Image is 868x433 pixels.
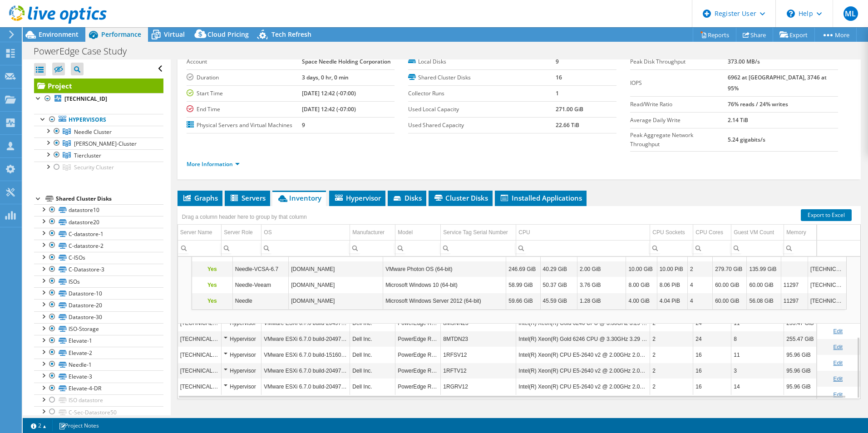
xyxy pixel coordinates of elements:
[34,114,163,126] a: Hypervisors
[187,160,240,168] a: More Information
[657,277,687,293] td: Column CMF, Value 8.06 PiB
[731,240,784,256] td: Column Guest VM Count, Filter cell
[224,349,259,360] div: Hypervisor
[395,331,441,347] td: Column Model, Value PowerEdge R640
[781,277,808,293] td: Column VMTV, Value 11297
[52,420,105,431] a: Project Notes
[34,311,163,323] a: Datastore-30
[408,57,556,66] label: Local Disks
[350,225,395,241] td: Manufacturer Column
[747,293,781,309] td: Column DUF, Value 56.08 GiB
[34,276,163,287] a: ISOs
[808,277,846,293] td: Column H, Value 10.32.116.10
[334,193,381,202] span: Hypervisor
[289,277,383,293] td: Column GVHN, Value Needle-Veeam.spaceneedle.com
[650,225,693,241] td: CPU Sockets Column
[261,379,350,394] td: Column OS, Value VMware ESXi 6.7.0 build-20497097
[650,240,693,256] td: Column CPU Sockets, Filter cell
[747,277,781,293] td: Column DUF, Value 60.00 GiB
[180,211,309,223] div: Drag a column header here to group by that column
[814,28,857,42] a: More
[232,261,289,277] td: Column GVN, Value Needle-VCSA-6.7
[264,227,271,238] div: OS
[350,347,395,363] td: Column Manufacturer, Value Dell Inc.
[178,225,222,241] td: Server Name Column
[693,331,731,347] td: Column CPU Cores, Value 24
[408,121,556,130] label: Used Shared Capacity
[784,347,817,363] td: Column Memory, Value 95.96 GiB
[731,363,784,379] td: Column Guest VM Count, Value 3
[194,280,230,290] p: Yes
[229,193,266,202] span: Servers
[695,227,723,238] div: CPU Cores
[302,105,356,113] b: [DATE] 12:42 (-07:00)
[747,261,781,277] td: Column DUF, Value 135.99 GiB
[222,347,261,363] td: Column Server Role, Value Hypervisor
[350,363,395,379] td: Column Manufacturer, Value Dell Inc.
[630,100,728,109] label: Read/Write Ratio
[56,193,163,204] div: Shared Cluster Disks
[277,193,321,202] span: Inventory
[178,363,222,379] td: Column Server Name, Value 10.32.22.91
[731,379,784,394] td: Column Guest VM Count, Value 14
[556,74,562,81] b: 16
[786,227,806,238] div: Memory
[64,95,107,103] b: [TECHNICAL_ID]
[516,363,650,379] td: Column CPU, Value Intel(R) Xeon(R) CPU E5-2640 v2 @ 2.00GHz 2.00 GHz
[657,293,687,309] td: Column CMF, Value 4.04 PiB
[731,225,784,241] td: Guest VM Count Column
[34,394,163,406] a: ISO datastore
[187,121,302,130] label: Physical Servers and Virtual Machines
[261,225,350,241] td: OS Column
[34,406,163,418] a: C-Sec-Datastore50
[516,225,650,241] td: CPU Column
[302,74,349,81] b: 3 days, 0 hr, 0 min
[784,379,817,394] td: Column Memory, Value 95.96 GiB
[302,58,391,65] b: Space Needle Holding Corporation
[728,58,760,65] b: 373.00 MB/s
[395,363,441,379] td: Column Model, Value PowerEdge R620
[516,347,650,363] td: Column CPU, Value Intel(R) Xeon(R) CPU E5-2640 v2 @ 2.00GHz 2.00 GHz
[178,379,222,394] td: Column Server Name, Value 10.32.22.92
[261,347,350,363] td: Column OS, Value VMware ESXi 6.7.0 build-15160138
[687,261,712,277] td: Column VCPU, Value 2
[518,227,530,238] div: CPU
[713,261,747,277] td: Column DSF, Value 279.70 GiB
[350,331,395,347] td: Column Manufacturer, Value Dell Inc.
[516,331,650,347] td: Column CPU, Value Intel(R) Xeon(R) Gold 6246 CPU @ 3.30GHz 3.29 GHz
[808,293,846,309] td: Column H, Value 10.32.116.10
[74,163,114,171] span: Security Cluster
[650,379,693,394] td: Column CPU Sockets, Value 2
[222,240,261,256] td: Column Server Role, Filter cell
[178,331,222,347] td: Column Server Name, Value 10.32.14.23
[187,105,302,114] label: End Time
[383,277,506,293] td: Column GVOS, Value Microsoft Windows 10 (64-bit)
[433,193,488,202] span: Cluster Disks
[577,277,626,293] td: Column Used Memory, Value 3.76 GiB
[773,28,815,42] a: Export
[289,261,383,277] td: Column GVHN, Value vcenter.spaceneedle.com
[499,193,582,202] span: Installed Applications
[516,240,650,256] td: Column CPU, Filter cell
[34,240,163,251] a: C-datastore-2
[352,227,385,238] div: Manufacturer
[650,347,693,363] td: Column CPU Sockets, Value 2
[441,347,516,363] td: Column Service Tag Serial Number, Value 1RFSV12
[713,277,747,293] td: Column DSF, Value 60.00 GiB
[222,379,261,394] td: Column Server Role, Value Hypervisor
[192,261,232,277] td: Column Is Running, Value Yes
[784,331,817,347] td: Column Memory, Value 255.47 GiB
[577,293,626,309] td: Column Used Memory, Value 1.28 GiB
[74,140,137,148] span: [PERSON_NAME]-Cluster
[224,365,259,376] div: Hypervisor
[781,261,808,277] td: Column VMTV, Value
[408,105,556,114] label: Used Local Capacity
[728,100,788,108] b: 76% reads / 24% writes
[657,261,687,277] td: Column CMF, Value 10.00 PiB
[650,331,693,347] td: Column CPU Sockets, Value 2
[261,240,350,256] td: Column OS, Filter cell
[556,121,579,129] b: 22.66 TiB
[693,379,731,394] td: Column CPU Cores, Value 16
[833,376,843,382] a: Edit
[34,79,163,93] a: Project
